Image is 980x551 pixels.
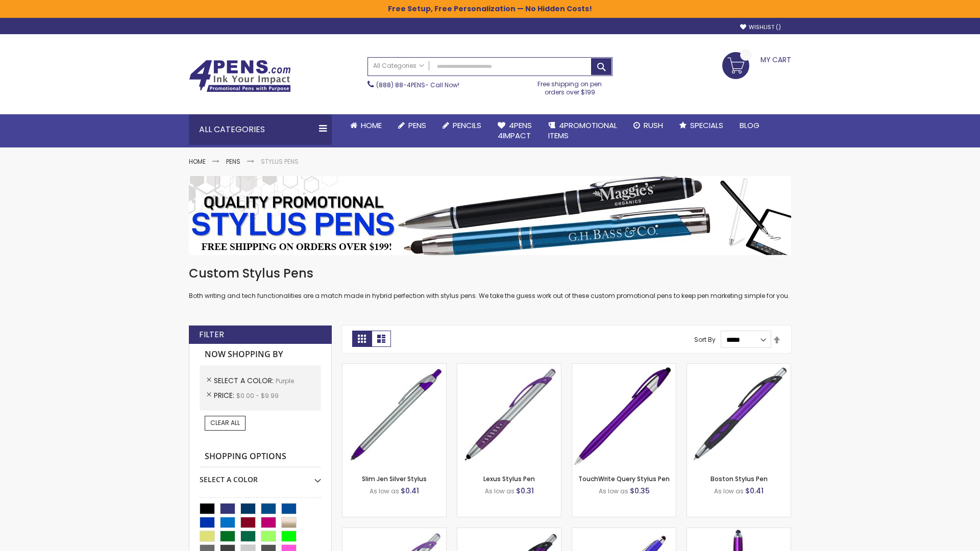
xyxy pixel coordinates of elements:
span: All Categories [373,62,424,70]
span: Price [214,390,236,400]
span: Blog [740,120,759,131]
span: Specials [690,120,723,131]
span: As low as [714,487,744,495]
a: Lexus Stylus Pen [483,474,535,483]
img: Lexus Stylus Pen-Purple [457,364,561,467]
a: Boston Silver Stylus Pen-Purple [342,528,446,536]
span: As low as [485,487,514,495]
div: Select A Color [200,467,321,485]
span: Purple [276,377,294,385]
label: Sort By [694,335,716,344]
a: TouchWrite Query Stylus Pen [578,474,670,483]
h1: Custom Stylus Pens [189,265,791,282]
a: Boston Stylus Pen [710,474,768,483]
span: 4PROMOTIONAL ITEMS [548,120,617,141]
a: Slim Jen Silver Stylus [362,474,427,483]
img: TouchWrite Query Stylus Pen-Purple [572,364,676,467]
a: Boston Stylus Pen-Purple [687,363,791,372]
img: 4Pens Custom Pens and Promotional Products [189,60,291,92]
img: Stylus Pens [189,176,791,255]
img: Slim Jen Silver Stylus-Purple [342,364,446,467]
a: Home [342,114,390,137]
img: Boston Stylus Pen-Purple [687,364,791,467]
a: Pens [226,157,240,166]
span: Select A Color [214,375,276,386]
span: - Call Now! [376,81,459,89]
strong: Stylus Pens [261,157,299,166]
a: TouchWrite Command Stylus Pen-Purple [687,528,791,536]
a: Home [189,157,206,166]
a: Pencils [434,114,489,137]
span: Clear All [210,418,240,427]
a: Sierra Stylus Twist Pen-Purple [572,528,676,536]
strong: Filter [199,329,224,340]
a: 4PROMOTIONALITEMS [540,114,625,147]
a: Wishlist [740,23,781,31]
span: Pencils [453,120,481,131]
a: Specials [671,114,731,137]
span: Pens [408,120,426,131]
a: Lexus Stylus Pen-Purple [457,363,561,372]
strong: Now Shopping by [200,344,321,365]
span: 4Pens 4impact [498,120,532,141]
a: Blog [731,114,768,137]
a: Lexus Metallic Stylus Pen-Purple [457,528,561,536]
div: Free shipping on pen orders over $199 [527,76,613,96]
a: Pens [390,114,434,137]
a: (888) 88-4PENS [376,81,425,89]
div: Both writing and tech functionalities are a match made in hybrid perfection with stylus pens. We ... [189,265,791,300]
a: Clear All [205,416,246,430]
span: $0.35 [630,486,650,496]
a: 4Pens4impact [489,114,540,147]
strong: Shopping Options [200,446,321,468]
span: $0.41 [745,486,764,496]
a: Rush [625,114,671,137]
span: $0.00 - $9.99 [236,391,279,400]
a: TouchWrite Query Stylus Pen-Purple [572,363,676,372]
span: Home [361,120,382,131]
span: $0.41 [401,486,419,496]
div: All Categories [189,114,332,145]
span: Rush [644,120,663,131]
a: Slim Jen Silver Stylus-Purple [342,363,446,372]
strong: Grid [352,331,372,347]
span: $0.31 [516,486,534,496]
span: As low as [370,487,399,495]
a: All Categories [368,58,429,74]
span: As low as [599,487,628,495]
